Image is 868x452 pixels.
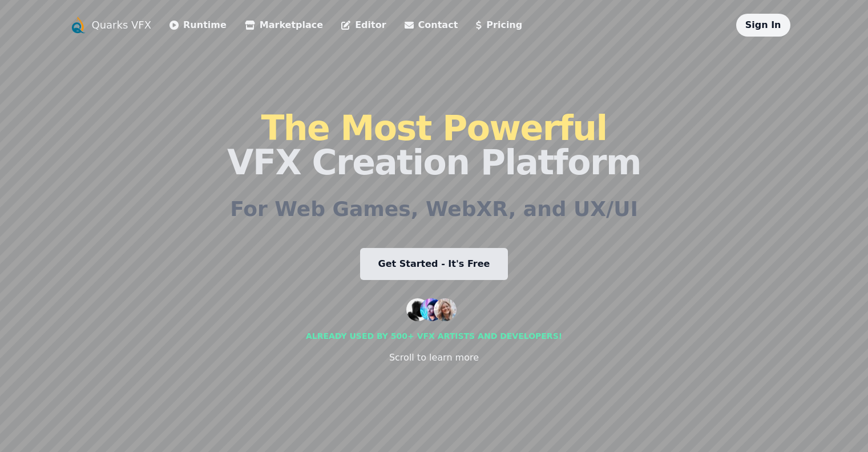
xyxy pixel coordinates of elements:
[245,18,323,32] a: Marketplace
[406,298,429,321] img: customer 1
[341,18,386,32] a: Editor
[230,198,638,221] h2: For Web Games, WebXR, and UX/UI
[476,18,522,32] a: Pricing
[405,18,458,32] a: Contact
[389,351,479,365] div: Scroll to learn more
[306,330,562,342] div: Already used by 500+ vfx artists and developers!
[261,108,607,148] span: The Most Powerful
[169,18,227,32] a: Runtime
[434,298,457,321] img: customer 3
[745,19,781,30] a: Sign In
[360,248,508,280] a: Get Started - It's Free
[420,298,443,321] img: customer 2
[92,17,152,33] a: Quarks VFX
[227,111,641,179] h1: VFX Creation Platform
